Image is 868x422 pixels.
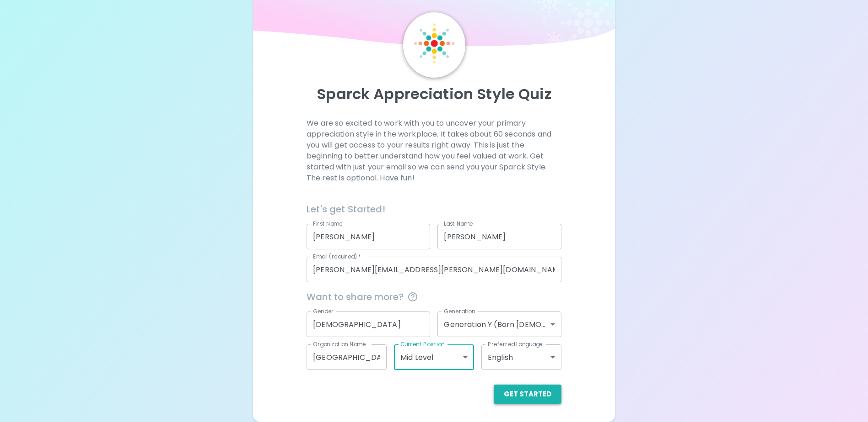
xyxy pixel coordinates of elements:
label: Organization Name [313,340,366,348]
h6: Let's get Started! [307,202,561,216]
label: Preferred Language [488,340,543,348]
p: We are so excited to work with you to uncover your primary appreciation style in the workplace. I... [307,118,561,184]
svg: This information is completely confidential and only used for aggregated appreciation studies at ... [407,291,418,302]
label: Last Name [444,220,473,227]
p: Sparck Appreciation Style Quiz [264,85,604,103]
label: Current Position [400,340,445,348]
span: Want to share more? [307,290,561,304]
button: Get Started [494,385,561,404]
label: Email (required) [313,253,361,260]
label: Gender [313,307,334,315]
div: English [481,344,561,370]
div: Generation Y (Born [DEMOGRAPHIC_DATA] - [DEMOGRAPHIC_DATA]) [437,311,561,337]
img: Sparck Logo [414,23,454,63]
label: Generation [444,307,475,315]
div: Mid Level [394,344,474,370]
label: First Name [313,220,343,227]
